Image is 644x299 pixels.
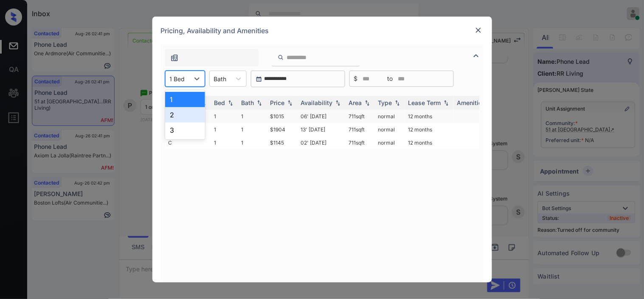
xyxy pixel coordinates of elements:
td: C [165,136,211,149]
img: sorting [255,100,264,106]
td: $1904 [267,123,298,136]
div: Bath [242,99,254,106]
span: $ [354,74,358,83]
td: 13' [DATE] [298,123,346,136]
div: Price [270,99,285,106]
td: 1 [211,123,238,136]
td: 12 months [405,123,454,136]
td: 1 [238,123,267,136]
td: $1015 [267,110,298,123]
td: 06' [DATE] [298,110,346,123]
td: 12 months [405,136,454,149]
td: $1145 [267,136,298,149]
div: Area [349,99,362,106]
img: icon-zuma [278,54,284,61]
img: sorting [226,100,235,106]
td: 1 [211,136,238,149]
div: 3 [165,122,205,138]
div: Type [378,99,392,106]
span: to [388,74,393,83]
div: 2 [165,107,205,122]
td: 1 [238,136,267,149]
td: 711 sqft [346,123,375,136]
td: 1 [211,110,238,123]
td: 711 sqft [346,110,375,123]
img: sorting [393,100,402,106]
div: Pricing, Availability and Amenities [152,17,492,45]
div: 1 [165,92,205,107]
img: icon-zuma [471,51,481,61]
div: Availability [301,99,333,106]
td: normal [375,136,405,149]
td: normal [375,110,405,123]
td: 12 months [405,110,454,123]
td: normal [375,123,405,136]
img: icon-zuma [170,54,179,62]
div: Amenities [457,99,486,106]
div: Lease Term [408,99,441,106]
td: 1 [238,110,267,123]
img: sorting [442,100,450,106]
div: Bed [214,99,225,106]
img: close [474,26,483,34]
img: sorting [334,100,342,106]
img: sorting [286,100,294,106]
img: sorting [363,100,371,106]
td: 711 sqft [346,136,375,149]
td: 02' [DATE] [298,136,346,149]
